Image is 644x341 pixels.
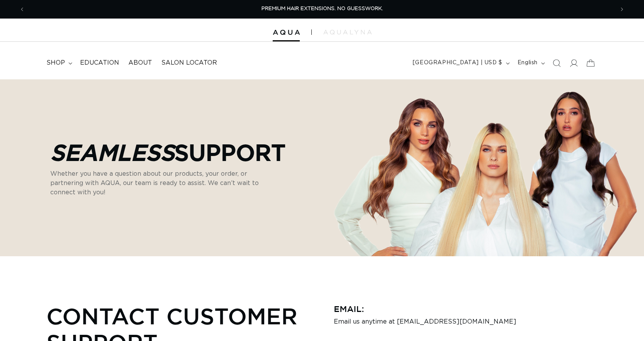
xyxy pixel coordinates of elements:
[334,303,598,315] h3: Email:
[50,140,174,165] em: Seamless
[513,56,548,70] button: English
[46,59,65,67] span: shop
[42,54,75,72] summary: shop
[75,54,124,72] a: Education
[128,59,152,67] span: About
[323,30,372,34] img: aqualyna.com
[613,2,630,17] button: Next announcement
[157,54,222,72] a: Salon Locator
[161,59,217,67] span: Salon Locator
[548,55,565,72] summary: Search
[273,30,300,35] img: Aqua Hair Extensions
[408,56,513,70] button: [GEOGRAPHIC_DATA] | USD $
[334,318,598,325] p: Email us anytime at [EMAIL_ADDRESS][DOMAIN_NAME]
[50,169,275,197] p: Whether you have a question about our products, your order, or partnering with AQUA, our team is ...
[80,59,119,67] span: Education
[50,139,286,165] p: Support
[124,54,157,72] a: About
[261,6,383,11] span: PREMIUM HAIR EXTENSIONS. NO GUESSWORK.
[14,2,31,17] button: Previous announcement
[518,59,538,67] span: English
[413,59,502,67] span: [GEOGRAPHIC_DATA] | USD $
